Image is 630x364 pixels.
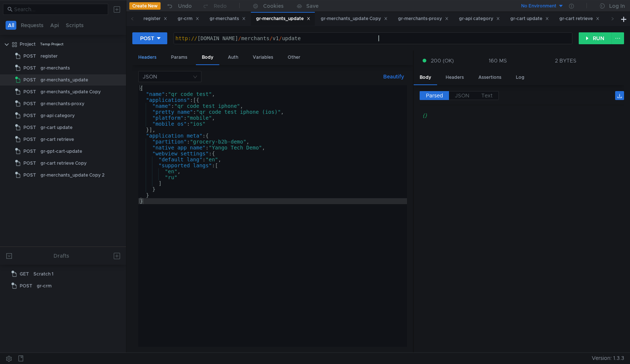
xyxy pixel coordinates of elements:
[210,15,246,23] div: gr-merchants
[23,146,36,157] span: POST
[41,98,84,109] div: gr-merchants-proxy
[481,92,492,99] span: Text
[23,62,36,74] span: POST
[414,71,437,85] div: Body
[41,134,74,145] div: gr-cart retrieve
[222,51,244,64] div: Auth
[431,57,454,65] span: 200 (OK)
[23,170,36,181] span: POST
[282,51,306,64] div: Other
[64,21,86,30] button: Scripts
[132,51,162,64] div: Headers
[37,280,52,291] div: gr-crm
[41,170,104,181] div: gr-merchants_update Copy 2
[510,15,549,23] div: gr-cart update
[306,3,319,9] div: Save
[54,251,69,260] div: Drafts
[19,21,46,30] button: Requests
[41,158,87,169] div: gr-cart retrieve Copy
[196,51,219,65] div: Body
[380,72,407,81] button: Beautify
[23,74,36,86] span: POST
[41,110,75,121] div: gr-api category
[14,5,104,13] input: Search...
[20,39,36,50] div: Project
[423,111,614,119] div: {}
[48,21,61,30] button: Api
[41,86,101,97] div: gr-merchants_update Copy
[256,15,310,23] div: gr-merchants_update
[23,86,36,97] span: POST
[23,122,36,133] span: POST
[6,21,16,30] button: All
[161,0,197,12] button: Undo
[132,32,167,44] button: POST
[263,1,284,10] div: Cookies
[440,71,470,84] div: Headers
[555,57,576,64] div: 2 BYTES
[41,122,72,133] div: gr-cart update
[41,74,88,86] div: gr-merchants_update
[459,15,500,23] div: gr-api category
[23,51,36,62] span: POST
[33,268,54,280] div: Scratch 1
[579,32,612,44] button: RUN
[41,51,58,62] div: register
[178,15,199,23] div: gr-crm
[23,98,36,109] span: POST
[178,1,192,10] div: Undo
[140,34,154,42] div: POST
[20,280,32,291] span: POST
[143,15,167,23] div: register
[23,134,36,145] span: POST
[214,1,227,10] div: Redo
[20,268,29,280] span: GET
[489,57,507,64] div: 160 MS
[609,1,625,10] div: Log In
[129,2,161,10] button: Create New
[40,39,64,50] div: Temp Project
[592,353,624,364] span: Version: 1.3.3
[559,15,600,23] div: gr-cart retrieve
[197,0,232,12] button: Redo
[398,15,449,23] div: gr-merchants-proxy
[23,158,36,169] span: POST
[455,92,469,99] span: JSON
[41,146,82,157] div: gr-gpt-cart-update
[321,15,388,23] div: gr-merchants_update Copy
[41,62,70,74] div: gr-merchants
[247,51,279,64] div: Variables
[426,92,443,99] span: Parsed
[510,71,530,84] div: Log
[23,110,36,121] span: POST
[472,71,507,84] div: Assertions
[165,51,193,64] div: Params
[521,3,556,10] div: No Environment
